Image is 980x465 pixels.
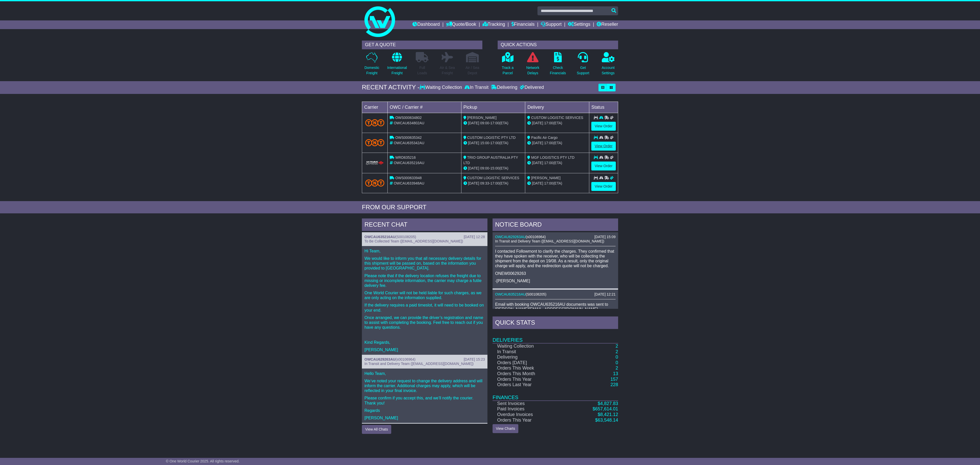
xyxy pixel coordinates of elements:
[394,121,424,125] span: OWCAU634802AU
[577,65,589,76] p: Get Support
[526,52,540,79] a: NetworkDelays
[495,302,616,312] p: Email with booking OWCAU635216AU documents was sent to [PERSON_NAME][EMAIL_ADDRESS][DOMAIN_NAME].
[544,121,553,125] span: 17:00
[493,371,566,377] td: Orders This Month
[388,102,461,113] td: OWC / Carrier #
[397,357,414,361] span: s00106964
[495,249,616,268] p: I contacted Followmont to clarify the charges. They confirmed that they have spoken with the rece...
[531,116,583,120] span: CUSTOM LOGISTIC SERVICES
[532,161,543,165] span: [DATE]
[613,371,618,376] a: 13
[364,52,379,79] a: DomesticFreight
[527,181,587,186] div: (ETA)
[594,235,616,239] div: [DATE] 15:09
[364,235,395,239] a: OWCAU635216AU
[616,354,618,360] a: 0
[600,401,618,406] span: 4,827.83
[495,239,604,243] span: In Transit and Delivery Team ([EMAIL_ADDRESS][DOMAIN_NAME])
[364,303,485,312] p: If the delivery requires a paid timeslot, it will need to be booked on your end.
[531,176,560,180] span: [PERSON_NAME]
[493,418,566,423] td: Orders This Year
[532,141,543,145] span: [DATE]
[595,406,618,411] span: 657,614.01
[364,249,485,253] p: Hi Team,
[364,396,485,405] p: Please confirm if you accept this, and we’ll notify the courier. Thank you!
[616,360,618,365] a: 0
[364,357,485,362] div: ( )
[527,140,587,146] div: (ETA)
[498,41,618,49] div: QUICK ACTIONS
[495,278,616,283] p: -[PERSON_NAME]
[598,401,618,406] a: $4,827.83
[364,408,485,413] p: Regards
[397,235,415,239] span: S00108205
[490,166,499,170] span: 15:00
[600,412,618,417] span: 8,421.12
[550,52,566,79] a: CheckFinancials
[490,181,499,185] span: 17:00
[480,166,489,170] span: 09:00
[364,290,485,300] p: One World Courier will not be held liable for such charges, as we are only acting on the informat...
[531,136,557,140] span: Pacific Air Cargo
[463,85,490,90] div: In Transit
[616,365,618,371] a: 2
[395,116,422,120] span: OWS000634802
[468,181,479,185] span: [DATE]
[364,315,485,330] p: Once arranged, we can provide the driver’s registration and name to assist with completing the bo...
[490,141,499,145] span: 17:00
[467,176,519,180] span: CUSTOM LOGISTIC SERVICES
[364,340,485,345] p: Kind Regards,
[527,235,545,239] span: s00106964
[577,52,590,79] a: GetSupport
[490,85,519,90] div: Delivering
[465,65,479,76] p: Air / Sea Depot
[365,179,384,186] img: TNT_Domestic.png
[616,344,618,349] a: 2
[511,20,535,29] a: Financials
[362,425,391,434] button: View All Chats
[467,116,497,120] span: [PERSON_NAME]
[480,141,489,145] span: 15:00
[464,357,485,362] div: [DATE] 15:23
[527,160,587,166] div: (ETA)
[362,218,487,232] div: RECENT CHAT
[364,415,485,420] p: [PERSON_NAME]
[591,182,616,191] a: View Order
[362,102,388,113] td: Carrier
[365,139,384,146] img: TNT_Domestic.png
[493,218,618,232] div: NOTICE BOARD
[493,382,566,388] td: Orders Last Year
[550,65,566,76] p: Check Financials
[495,271,616,276] p: ONEW00629263
[495,292,616,297] div: ( )
[591,142,616,151] a: View Order
[468,121,479,125] span: [DATE]
[364,235,485,239] div: ( )
[387,52,407,79] a: InternationalFreight
[493,401,566,407] td: Sent Invoices
[440,65,455,76] p: Air & Sea Freight
[463,181,523,186] div: - (ETA)
[495,292,526,296] a: OWCAU635216AU
[502,65,513,76] p: Track a Parcel
[541,20,561,29] a: Support
[395,176,422,180] span: OWS000633948
[493,354,566,360] td: Delivering
[602,65,615,76] p: Account Settings
[468,166,479,170] span: [DATE]
[525,102,589,113] td: Delivery
[610,377,618,382] a: 157
[480,121,489,125] span: 09:00
[493,388,618,401] td: Finances
[616,349,618,354] a: 2
[598,412,618,417] a: $8,421.12
[394,161,424,165] span: OWCAU635216AU
[493,349,566,355] td: In Transit
[532,181,543,185] span: [DATE]
[480,181,489,185] span: 09:33
[493,377,566,382] td: Orders This Year
[568,20,590,29] a: Settings
[610,382,618,387] a: 228
[531,155,574,160] span: MGF LOGISTICS PTY LTD
[362,84,420,91] div: RECENT ACTIVITY -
